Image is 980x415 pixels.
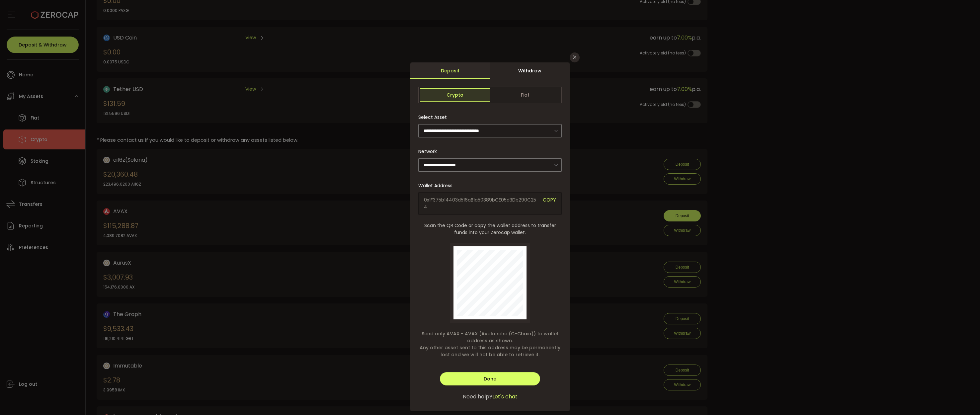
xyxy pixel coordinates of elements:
[418,344,562,358] span: Any other asset sent to this address may be permanently lost and we will not be able to retrieve it.
[440,372,540,385] button: Done
[570,52,580,62] button: Close
[418,114,451,121] label: Select Asset
[424,197,538,210] span: 0x1F375b14403d516aB1a50389bCE05d3Db290C254
[490,62,570,79] div: Withdraw
[418,222,562,236] span: Scan the QR Code or copy the wallet address to transfer funds into your Zerocap wallet.
[418,182,456,189] label: Wallet Address
[410,62,490,79] div: Deposit
[492,393,518,401] span: Let's chat
[484,375,496,382] span: Done
[463,393,492,401] span: Need help?
[420,88,490,102] span: Crypto
[490,88,560,102] span: Fiat
[418,330,562,344] span: Send only AVAX - AVAX (Avalanche (C-Chain)) to wallet address as shown.
[418,148,441,155] label: Network
[410,62,570,411] div: dialog
[543,197,556,210] span: COPY
[903,343,980,415] iframe: Chat Widget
